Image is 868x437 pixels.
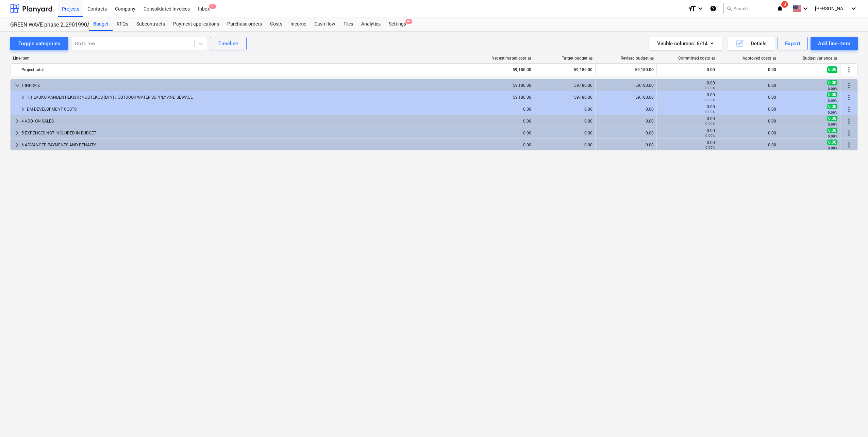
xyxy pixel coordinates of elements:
[21,128,470,139] div: 5 EXPENSES NOT INCLUDED IN BUDGET
[537,143,592,147] div: 0.00
[13,117,21,125] span: keyboard_arrow_right
[710,56,715,61] span: help
[598,143,654,147] div: 0.00
[537,119,592,124] div: 0.00
[845,117,853,125] span: More actions
[339,17,357,31] a: Files
[132,17,169,31] a: Subcontracts
[660,104,715,114] div: 0.00
[476,95,531,100] div: 59,180.00
[19,105,27,113] span: keyboard_arrow_right
[660,116,715,126] div: 0.00
[827,140,837,145] span: 0.00
[827,66,837,73] span: 0.00
[537,64,592,75] div: 59,180.00
[385,17,410,31] div: Settings
[827,80,837,85] span: 0.00
[660,81,715,90] div: 0.00
[598,64,654,75] div: 59,180.00
[649,37,722,50] button: Visible columns:6/14
[476,64,531,75] div: 59,180.00
[223,17,266,31] a: Purchase orders
[845,93,853,101] span: More actions
[598,107,654,112] div: 0.00
[587,56,593,61] span: help
[405,19,412,24] span: 9+
[598,131,654,135] div: 0.00
[723,3,771,14] button: Search
[803,56,838,61] div: Budget variance
[169,17,223,31] a: Payment applications
[537,95,592,100] div: 59,180.00
[721,119,776,124] div: 0.00
[286,17,310,31] a: Income
[476,107,531,112] div: 0.00
[828,111,837,114] small: 0.00%
[827,92,837,97] span: 0.00
[736,39,767,48] div: Details
[850,4,858,13] i: keyboard_arrow_down
[660,93,715,102] div: 0.00
[827,116,837,121] span: 0.00
[845,81,853,90] span: More actions
[815,6,849,11] span: [PERSON_NAME]
[771,56,777,61] span: help
[828,99,837,102] small: 0.00%
[537,83,592,88] div: 59,180.00
[13,81,21,90] span: keyboard_arrow_down
[209,4,216,9] span: 1
[834,404,868,437] iframe: Chat Widget
[705,98,715,102] small: 0.00%
[10,56,473,61] div: Line-item
[845,66,853,74] span: More actions
[705,110,715,114] small: 0.00%
[218,39,238,48] div: Timeline
[491,56,532,61] div: Net estimated cost
[10,37,68,50] button: Toggle categories
[678,56,715,61] div: Committed costs
[310,17,339,31] a: Cash flow
[828,134,837,138] small: 0.00%
[811,37,858,50] button: Add line-item
[721,83,776,88] div: 0.00
[649,56,654,61] span: help
[828,123,837,126] small: 0.00%
[266,17,286,31] a: Costs
[476,131,531,135] div: 0.00
[13,141,21,149] span: keyboard_arrow_right
[827,128,837,133] span: 0.00
[705,86,715,90] small: 0.00%
[13,129,21,137] span: keyboard_arrow_right
[113,17,132,31] a: RFQs
[828,146,837,150] small: 0.00%
[827,104,837,109] span: 0.00
[89,17,113,31] a: Budget
[705,146,715,149] small: 0.00%
[721,95,776,100] div: 0.00
[845,105,853,113] span: More actions
[21,80,470,91] div: 1 INFRA 2
[562,56,593,61] div: Target budget
[845,141,853,149] span: More actions
[660,64,715,75] div: 0.00
[621,56,654,61] div: Revised budget
[476,83,531,88] div: 59,180.00
[721,143,776,147] div: 0.00
[537,131,592,135] div: 0.00
[537,107,592,112] div: 0.00
[27,104,470,115] div: DM DEVELOPMENT COSTS
[742,56,777,61] div: Approved costs
[21,140,470,150] div: 6 ADVANCED PAYMENTS AND PENALTY
[688,4,696,13] i: format_size
[728,37,775,50] button: Details
[21,116,470,127] div: 4 ADD- ON SALES
[210,37,247,50] button: Timeline
[828,87,837,91] small: 0.00%
[705,134,715,137] small: 0.00%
